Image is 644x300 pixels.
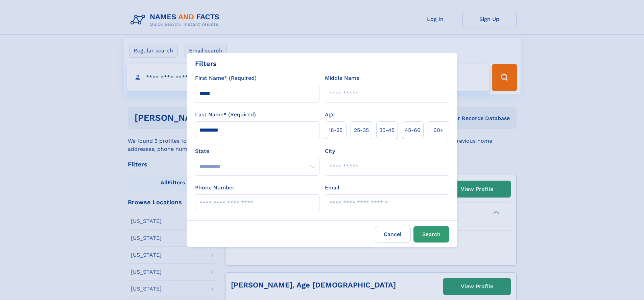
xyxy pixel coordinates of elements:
div: Filters [195,59,217,69]
span: 25‑35 [354,126,369,134]
label: Age [325,111,335,119]
label: Email [325,184,339,192]
label: First Name* (Required) [195,74,257,82]
span: 35‑45 [379,126,395,134]
label: City [325,147,335,155]
span: 45‑60 [405,126,421,134]
button: Search [413,226,449,243]
label: Phone Number [195,184,235,192]
label: Middle Name [325,74,359,82]
span: 18‑25 [329,126,342,134]
label: Cancel [375,226,411,243]
label: Last Name* (Required) [195,111,256,119]
span: 60+ [433,126,444,134]
label: State [195,147,319,155]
